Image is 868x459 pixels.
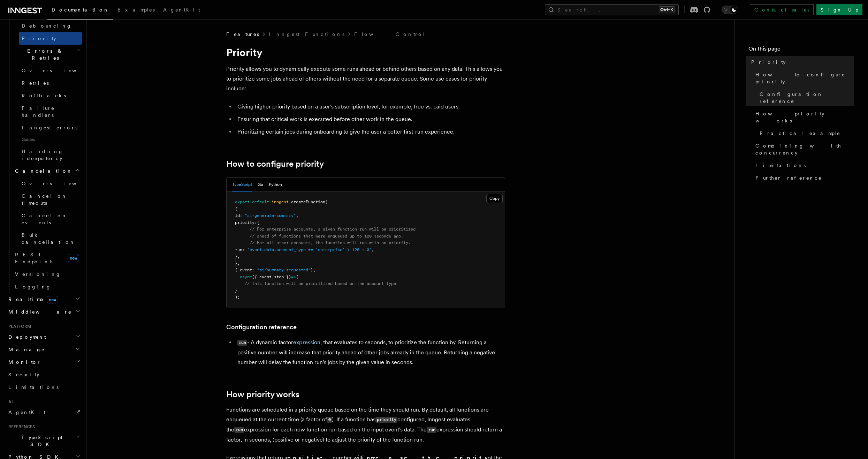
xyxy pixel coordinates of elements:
[22,36,56,41] span: Priority
[250,240,411,245] span: // For all other accounts, the function will run with no priority.
[226,390,299,399] a: How priority works
[22,23,72,29] span: Debouncing
[372,247,374,252] span: ,
[235,268,252,272] span: { event
[755,142,854,156] span: Combining with concurrency
[486,194,503,203] button: Copy
[6,359,41,366] span: Monitor
[247,247,372,252] span: "event.data.account_type == 'enterprise' ? 120 : 0"
[257,268,311,272] span: "ai/summary.requested"
[12,268,82,280] a: Versioning
[545,4,679,15] button: Search...Ctrl+K
[226,322,297,332] a: Configuration reference
[235,127,505,137] li: Prioritizing certain jobs during onboarding to give the user a better first-run experience.
[293,339,320,346] a: expression
[755,71,854,85] span: How to configure priority
[753,172,854,184] a: Further reference
[748,56,854,68] a: Priority
[748,45,854,56] h4: On this page
[12,167,73,174] span: Cancellation
[272,274,274,279] span: ,
[235,338,505,367] li: - A dynamic factor , that evaluates to seconds, to prioritize the function by. Returning a positi...
[19,20,82,32] a: Debouncing
[751,59,786,66] span: Priority
[311,268,313,272] span: }
[6,346,45,353] span: Manage
[235,206,237,211] span: {
[19,77,82,89] a: Retries
[22,232,75,245] span: Bulk cancellation
[159,2,204,19] a: AgentKit
[19,89,82,102] a: Rollbacks
[245,213,296,218] span: "ai-generate-summary"
[12,177,82,248] div: Cancellation
[19,102,82,121] a: Failure handlers
[6,333,46,340] span: Deployment
[753,107,854,127] a: How priority works
[6,308,72,315] span: Middleware
[245,281,396,286] span: // This function will be prioritized based on the account type
[15,271,61,277] span: Versioning
[234,427,244,433] code: run
[12,280,82,293] a: Logging
[19,145,82,165] a: Handling idempotency
[6,343,82,356] button: Manage
[22,125,77,130] span: Inngest errors
[12,248,82,268] a: REST Endpointsnew
[750,4,814,15] a: Contact sales
[15,252,53,264] span: REST Endpoints
[232,178,252,192] button: TypeScript
[235,102,505,112] li: Giving higher priority based on a user's subscription level, for example, free vs. paid users.
[757,88,854,107] a: Configuration reference
[226,31,259,38] span: Features
[375,417,397,423] code: priority
[6,356,82,368] button: Monitor
[313,268,315,272] span: ,
[235,114,505,124] li: Ensuring that critical work is executed before other work in the queue.
[6,331,82,343] button: Deployment
[252,200,269,204] span: default
[6,296,58,303] span: Realtime
[235,261,237,266] span: }
[19,121,82,134] a: Inngest errors
[8,409,45,415] span: AgentKit
[19,209,82,229] a: Cancel on events
[226,405,505,445] p: Functions are scheduled in a priority queue based on the time they should run. By default, all fu...
[226,159,324,169] a: How to configure priority
[6,431,82,451] button: TypeScript SDK
[427,427,436,433] code: run
[258,178,263,192] button: Go
[755,110,854,124] span: How priority works
[6,368,82,381] a: Security
[19,229,82,248] a: Bulk cancellation
[19,190,82,209] a: Cancel on timeouts
[235,288,237,293] span: }
[254,220,257,225] span: :
[235,200,250,204] span: export
[12,45,82,64] button: Errors & Retries
[22,193,67,206] span: Cancel on timeouts
[816,4,862,15] a: Sign Up
[6,434,75,448] span: TypeScript SDK
[354,31,426,38] a: Flow Control
[235,247,242,252] span: run
[6,424,35,430] span: References
[12,64,82,165] div: Errors & Retries
[6,406,82,419] a: AgentKit
[22,105,55,118] span: Failure handlers
[755,174,822,181] span: Further reference
[52,7,109,13] span: Documentation
[760,130,840,137] span: Practical example
[753,159,854,172] a: Limitations
[722,6,738,14] button: Toggle dark mode
[327,417,332,423] code: 0
[760,91,854,105] span: Configuration reference
[296,274,298,279] span: {
[68,254,79,262] span: new
[291,274,296,279] span: =>
[12,165,82,177] button: Cancellation
[226,46,505,59] h1: Priority
[240,213,242,218] span: :
[257,220,259,225] span: {
[8,372,39,377] span: Security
